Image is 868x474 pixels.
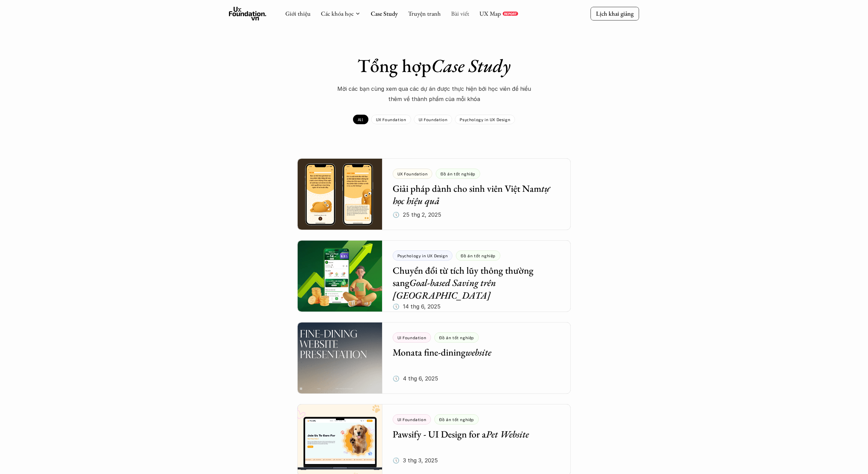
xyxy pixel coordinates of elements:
[297,322,571,394] a: Monata fine-diningwebsite🕔 4 thg 6, 2025
[419,117,448,122] p: UI Foundation
[591,7,639,20] a: Lịch khai giảng
[331,84,537,104] p: Mời các bạn cùng xem qua các dự án được thực hiện bới học viên để hiểu thêm về thành phẩm của mỗi...
[358,117,364,122] p: All
[314,55,554,77] h1: Tổng hợp
[451,10,469,17] a: Bài viết
[408,10,441,17] a: Truyện tranh
[596,10,634,17] p: Lịch khai giảng
[479,10,501,17] a: UX Map
[321,10,354,17] a: Các khóa học
[285,10,311,17] a: Giới thiệu
[504,12,517,16] p: REPORT
[431,54,511,77] em: Case Study
[371,10,398,17] a: Case Study
[297,158,571,230] a: Giải pháp dành cho sinh viên Việt Namtự học hiệu quả🕔 25 thg 2, 2025
[297,240,571,312] a: Chuyển đổi từ tích lũy thông thường sangGoal-based Saving trên [GEOGRAPHIC_DATA]🕔 14 thg 6, 2025
[460,117,510,122] p: Psychology in UX Design
[376,117,406,122] p: UX Foundation
[503,12,518,16] a: REPORT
